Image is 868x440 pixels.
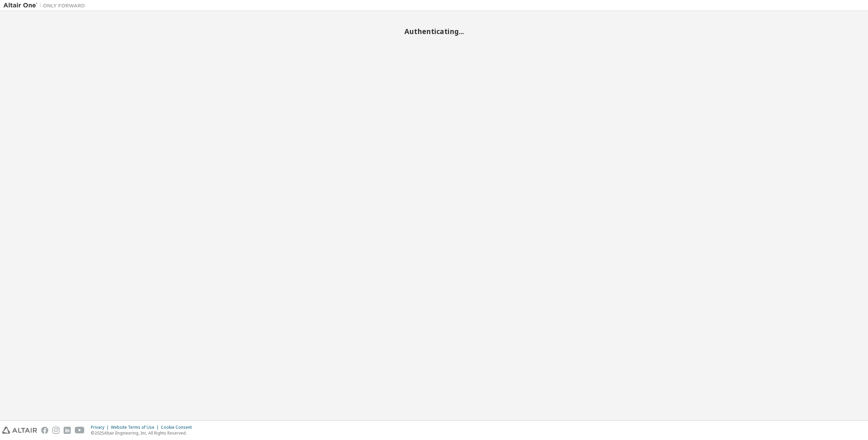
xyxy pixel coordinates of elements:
img: facebook.svg [41,427,48,434]
img: youtube.svg [75,427,85,434]
div: Cookie Consent [161,425,196,430]
img: linkedin.svg [64,427,71,434]
img: altair_logo.svg [2,427,37,434]
div: Privacy [91,425,111,430]
p: © 2025 Altair Engineering, Inc. All Rights Reserved. [91,430,196,436]
h2: Authenticating... [3,27,865,36]
img: instagram.svg [52,427,60,434]
div: Website Terms of Use [111,425,161,430]
img: Altair One [3,2,88,9]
